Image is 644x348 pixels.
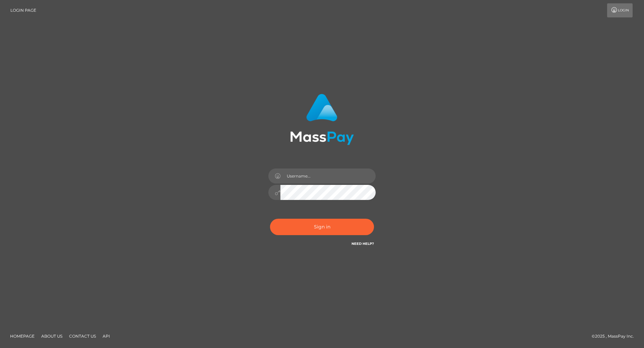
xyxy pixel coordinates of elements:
div: © 2025 , MassPay Inc. [592,333,639,340]
button: Sign in [270,219,374,235]
a: Contact Us [66,331,99,341]
a: Need Help? [352,241,374,246]
input: Username... [280,168,376,184]
img: MassPay Login [290,94,354,145]
a: Login [607,3,633,17]
a: API [100,331,113,341]
a: Homepage [7,331,37,341]
a: About Us [39,331,65,341]
a: Login Page [10,3,36,17]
